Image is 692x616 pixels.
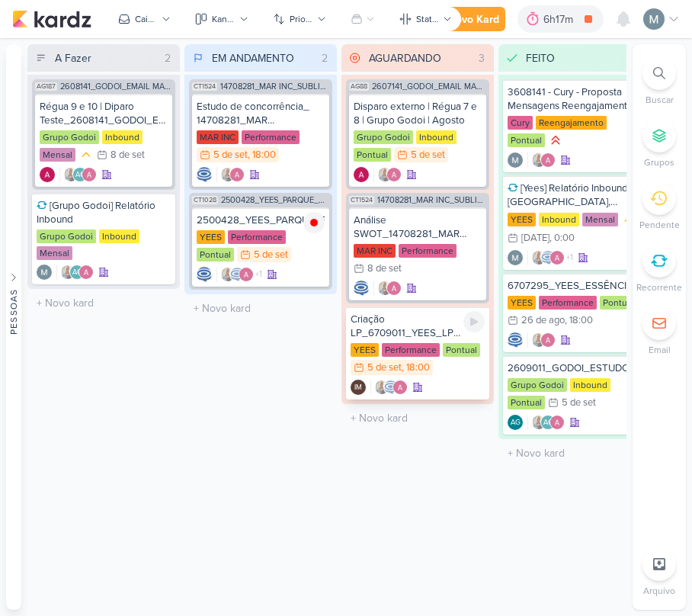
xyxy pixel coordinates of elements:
[82,167,97,182] img: Alessandra Gomes
[220,82,329,91] span: 14708281_MAR INC_SUBLIME_JARDINS_PLANEJAMENTO ESTRATÉGICO
[367,363,402,373] div: 5 de set
[508,133,545,147] div: Pontual
[508,332,523,348] img: Caroline Traven De Andrade
[508,152,523,168] div: Criador(a): Mariana Amorim
[527,415,565,430] div: Colaboradores: Iara Santos, Aline Gimenez Graciano, Alessandra Gomes
[229,167,245,182] img: Alessandra Gomes
[187,297,334,319] input: + Novo kard
[644,156,674,169] p: Grupos
[508,415,523,430] div: Criador(a): Aline Gimenez Graciano
[549,415,565,430] img: Alessandra Gomes
[242,130,300,144] div: Performance
[40,130,99,144] div: Grupo Godoi
[386,281,402,296] img: Alessandra Gomes
[6,44,21,610] button: Pessoas
[111,150,145,160] div: 8 de set
[562,398,596,408] div: 5 de set
[416,130,457,144] div: Inbound
[521,316,565,326] div: 26 de ago
[99,229,139,243] div: Inbound
[531,332,546,348] img: Iara Santos
[473,50,491,66] div: 3
[508,396,545,409] div: Pontual
[549,250,565,265] img: Alessandra Gomes
[508,152,523,168] img: Mariana Amorim
[216,267,262,282] div: Colaboradores: Iara Santos, Caroline Traven De Andrade, Alessandra Gomes, Isabella Machado Guimarães
[37,199,171,226] div: [Grupo Godoi] Relatório Inbound
[197,267,212,282] div: Criador(a): Caroline Traven De Andrade
[254,250,288,260] div: 5 de set
[511,419,521,427] p: AG
[78,147,94,162] div: Prioridade Média
[213,150,248,160] div: 5 de set
[229,267,245,282] img: Caroline Traven De Andrade
[40,167,55,182] img: Alessandra Gomes
[508,415,523,430] div: Aline Gimenez Graciano
[40,167,55,182] div: Criador(a): Alessandra Gomes
[411,150,445,160] div: 5 de set
[12,10,91,28] img: kardz.app
[508,361,642,375] div: 2609011_GODOI_ESTUDO_COMO_TAGUEAR_CONVERSAS_WHATSAPP_RD
[536,116,607,130] div: Reengajamento
[565,252,573,264] span: +1
[443,343,480,357] div: Pontual
[539,296,597,310] div: Performance
[351,380,366,395] div: Criador(a): Isabella Machado Guimarães
[60,265,75,280] img: Iara Santos
[37,265,52,280] img: Mariana Amorim
[570,378,610,392] div: Inbound
[192,196,218,204] span: CT1028
[463,311,485,332] div: Ligar relógio
[159,50,177,66] div: 2
[75,172,85,179] p: AG
[508,296,536,310] div: YEES
[228,230,286,244] div: Performance
[600,296,637,310] div: Pontual
[220,167,235,182] img: Iara Santos
[354,167,369,182] div: Criador(a): Alessandra Gomes
[543,11,578,27] div: 6h17m
[501,442,648,464] input: + Novo kard
[69,265,85,280] div: Aline Gimenez Graciano
[643,8,665,30] img: Mariana Amorim
[508,116,533,130] div: Cury
[383,380,399,395] img: Caroline Traven De Andrade
[508,378,567,392] div: Grupo Godoi
[392,380,408,395] img: Alessandra Gomes
[59,167,97,182] div: Colaboradores: Iara Santos, Aline Gimenez Graciano, Alessandra Gomes
[354,281,369,296] img: Caroline Traven De Andrade
[508,279,642,293] div: 6707295_YEES_ESSÊNCIA_CAMPOLIM_CLIENTE_OCULTO
[643,584,675,598] p: Arquivo
[30,292,177,314] input: + Novo kard
[197,267,212,282] img: Caroline Traven De Andrade
[373,167,402,182] div: Colaboradores: Iara Santos, Alessandra Gomes
[354,384,362,392] p: IM
[102,130,143,144] div: Inbound
[646,93,674,107] p: Buscar
[197,248,234,261] div: Pontual
[197,100,325,127] div: Estudo de concorrência_ 14708281_MAR INC_SUBLIME_JARDINS_PLANEJAMENTO ESTRATÉGICO
[382,343,440,357] div: Performance
[633,56,686,107] li: Ctrl + F
[649,343,671,357] p: Email
[531,415,546,430] img: Iara Santos
[216,167,245,182] div: Colaboradores: Iara Santos, Alessandra Gomes
[40,148,75,162] div: Mensal
[421,7,505,31] button: Novo Kard
[531,250,546,265] img: Iara Santos
[35,82,57,91] span: AG187
[351,343,379,357] div: YEES
[377,281,392,296] img: Iara Santos
[508,250,523,265] div: Criador(a): Mariana Amorim
[197,230,225,244] div: YEES
[248,150,276,160] div: , 18:00
[303,212,325,233] img: tracking
[540,415,556,430] div: Aline Gimenez Graciano
[508,85,642,113] div: 3608141 - Cury - Proposta Mensagens Reengajamento
[548,133,563,148] div: Prioridade Alta
[372,82,486,91] span: 2607141_GODOI_EMAIL MARKETING_AGOSTO
[354,281,369,296] div: Criador(a): Caroline Traven De Andrade
[399,244,457,258] div: Performance
[197,167,212,182] img: Caroline Traven De Andrade
[349,82,369,91] span: AG88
